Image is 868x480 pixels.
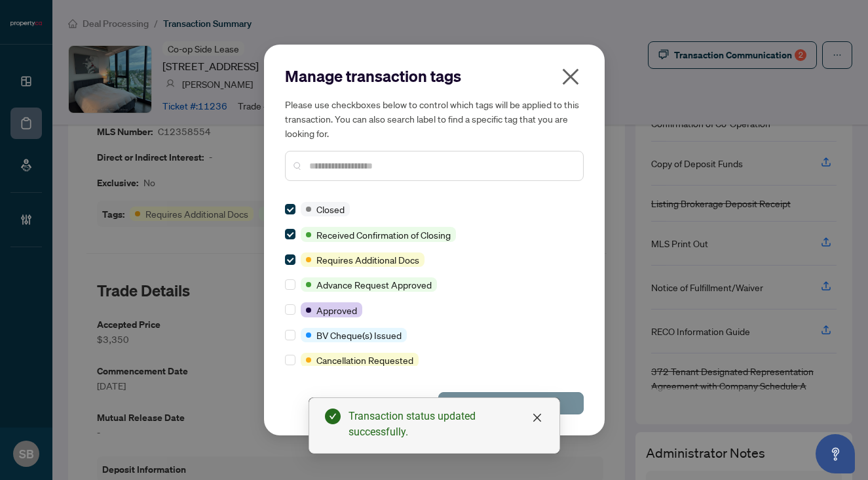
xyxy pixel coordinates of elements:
[316,228,451,242] span: Received Confirmation of Closing
[285,97,584,140] h5: Please use checkboxes below to control which tags will be applied to this transaction. You can al...
[349,409,544,440] div: Transaction status updated successfully.
[530,410,544,425] a: Close
[316,202,345,216] span: Closed
[438,392,584,414] button: Save
[532,412,542,423] span: close
[816,434,855,473] button: Open asap
[500,393,521,414] span: Save
[560,66,581,87] span: close
[316,353,413,367] span: Cancellation Requested
[316,328,402,342] span: BV Cheque(s) Issued
[325,409,341,424] span: check-circle
[316,303,357,317] span: Approved
[285,392,430,414] button: Cancel
[316,252,419,267] span: Requires Additional Docs
[343,393,372,414] span: Cancel
[316,277,432,292] span: Advance Request Approved
[285,66,584,87] h2: Manage transaction tags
